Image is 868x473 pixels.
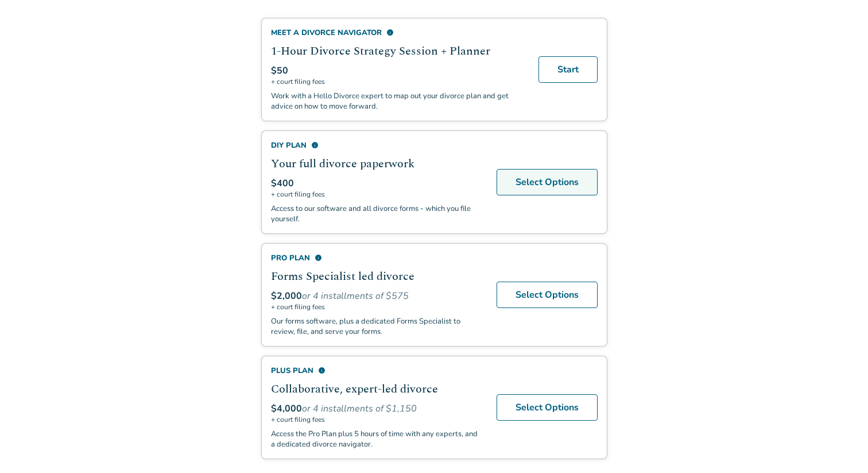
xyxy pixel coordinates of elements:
[271,203,483,224] p: Access to our software and all divorce forms - which you file yourself.
[271,77,525,86] span: + court filing fees
[311,141,319,149] span: info
[271,177,294,190] span: $400
[497,282,598,308] a: Select Options
[271,429,483,449] p: Access the Pro Plan plus 5 hours of time with any experts, and a dedicated divorce navigator.
[271,155,483,172] h2: Your full divorce paperwork
[315,254,322,262] span: info
[318,367,325,374] span: info
[271,290,302,302] span: $2,000
[271,316,483,337] p: Our forms software, plus a dedicated Forms Specialist to review, file, and serve your forms.
[271,380,483,398] h2: Collaborative, expert-led divorce
[271,290,483,302] div: or 4 installments of $575
[271,402,483,415] div: or 4 installments of $1,150
[497,169,598,195] a: Select Options
[271,366,483,376] div: Plus Plan
[271,190,483,199] span: + court filing fees
[271,268,483,285] h2: Forms Specialist led divorce
[538,56,598,83] a: Start
[271,415,483,424] span: + court filing fees
[271,64,288,77] span: $50
[271,302,483,312] span: + court filing fees
[271,28,525,38] div: Meet a divorce navigator
[271,43,525,60] h2: 1-Hour Divorce Strategy Session + Planner
[271,140,483,151] div: DIY Plan
[386,29,394,36] span: info
[271,253,483,263] div: Pro Plan
[497,394,598,421] a: Select Options
[271,91,525,111] p: Work with a Hello Divorce expert to map out your divorce plan and get advice on how to move forward.
[271,402,302,415] span: $4,000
